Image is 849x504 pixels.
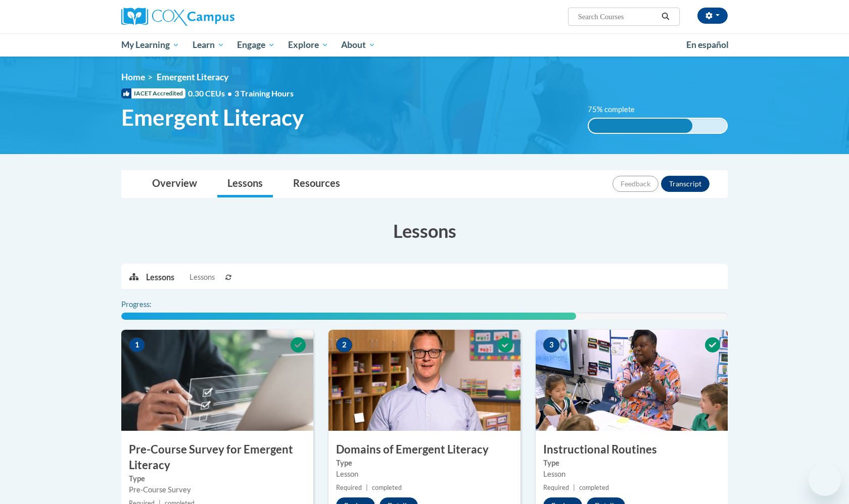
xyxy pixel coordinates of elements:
div: Lesson [336,469,513,480]
button: Feedback [612,176,658,192]
h3: Pre-Course Survey for Emergent Literacy [121,442,313,473]
span: completed [372,484,402,491]
span: Required [543,484,569,491]
span: • [227,88,232,98]
a: My Learning [115,33,186,57]
img: Cox Campus [121,8,234,26]
label: Type [336,458,513,469]
span: Engage [237,39,275,51]
a: About [335,33,383,57]
span: 1 [129,337,145,352]
img: Course Image [328,330,521,431]
span: 2 [336,337,352,352]
button: Transcript [661,176,710,192]
span: Explore [288,39,328,51]
a: Cox Campus [121,8,313,26]
span: 0.30 CEUs [188,88,234,99]
div: Main menu [106,33,743,57]
p: Lessons [146,272,174,283]
button: Account Settings [697,8,728,24]
label: Type [543,458,720,469]
span: My Learning [121,39,179,51]
span: | [573,484,575,491]
div: 75% complete [589,119,692,133]
span: About [341,39,375,51]
label: Type [129,473,306,484]
button: Search [658,11,673,23]
span: 3 Training Hours [234,88,294,98]
a: Lessons [217,171,273,197]
img: Course Image [536,330,728,431]
span: Lessons [190,272,215,283]
a: Home [121,72,145,82]
a: Explore [281,33,335,57]
span: 3 [543,337,559,352]
a: Overview [142,171,207,197]
div: Lesson [543,469,720,480]
h3: Lessons [121,218,728,243]
span: Learn [193,39,224,51]
span: Emergent Literacy [121,104,304,131]
h3: Domains of Emergent Literacy [328,442,521,458]
a: Resources [283,171,350,197]
a: Learn [186,33,231,57]
a: Engage [230,33,281,57]
input: Search Courses [577,11,658,23]
span: | [366,484,368,491]
label: 75% complete [588,104,646,115]
h3: Instructional Routines [536,442,728,458]
img: Course Image [121,330,313,431]
iframe: Button to launch messaging window [809,464,841,496]
span: completed [579,484,609,491]
span: Required [336,484,362,491]
span: Emergent Literacy [157,72,228,82]
label: Progress: [121,299,179,310]
div: Pre-Course Survey [129,484,306,495]
span: En español [686,39,729,50]
span: IACET Accredited [121,88,185,98]
a: En español [680,34,735,56]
